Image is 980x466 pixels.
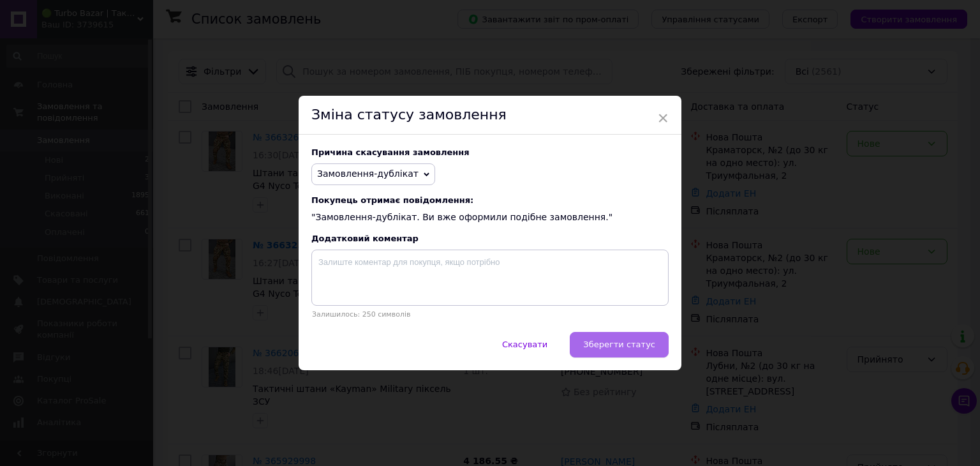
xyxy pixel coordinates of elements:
[570,332,669,357] button: Зберегти статус
[489,332,561,357] button: Скасувати
[657,107,669,129] span: ×
[299,96,681,135] div: Зміна статусу замовлення
[311,310,669,319] p: Залишилось: 250 символів
[502,340,547,349] span: Скасувати
[311,195,669,224] div: "Замовлення-дублікат. Ви вже оформили подібне замовлення."
[311,195,669,205] span: Покупець отримає повідомлення:
[317,169,419,179] span: Замовлення-дублікат
[311,147,669,157] div: Причина скасування замовлення
[583,340,655,349] span: Зберегти статус
[311,234,669,243] div: Додатковий коментар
